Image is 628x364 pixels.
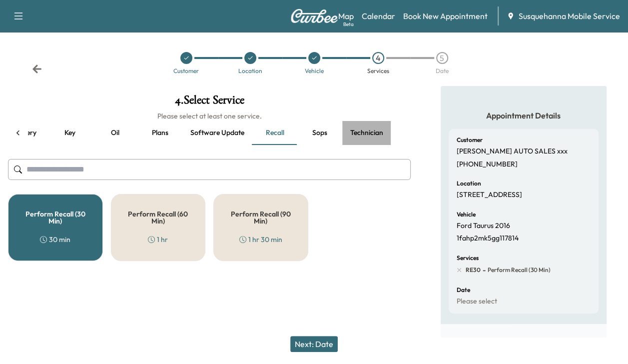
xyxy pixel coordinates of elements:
p: 1fahp2mk5gg117814 [457,234,519,243]
div: Date [436,68,449,74]
div: 1 hr [148,234,168,244]
h6: Customer [457,137,483,143]
p: [STREET_ADDRESS] [457,190,522,199]
div: 30 min [40,234,70,244]
span: Perform Recall (30 Min) [486,266,551,274]
img: Curbee Logo [290,9,338,23]
span: Susquehanna Mobile Service [519,10,620,22]
div: Customer [173,68,199,74]
button: Next: Date [290,336,338,352]
div: Beta [343,20,354,28]
span: RE30 [466,266,481,274]
h6: Please select at least one service. [8,111,411,121]
h6: Location [457,180,481,186]
p: Please select [457,297,497,306]
div: 1 hr 30 min [239,234,282,244]
a: Calendar [362,10,395,22]
h5: Perform Recall (90 Min) [230,210,292,224]
button: Technician [342,121,391,145]
p: Ford Taurus 2016 [457,221,510,230]
div: 4 [372,52,384,64]
button: Oil [92,121,137,145]
button: Sops [297,121,342,145]
a: Book New Appointment [403,10,488,22]
h5: Perform Recall (30 Min) [24,210,86,224]
button: Software update [182,121,252,145]
button: Key [47,121,92,145]
button: Plans [137,121,182,145]
p: [PHONE_NUMBER] [457,160,518,169]
h6: Services [457,255,479,261]
h5: Perform Recall (60 Min) [127,210,189,224]
a: MapBeta [338,10,354,22]
div: Vehicle [305,68,324,74]
div: Services [367,68,389,74]
div: Back [32,64,42,74]
h1: 4 . Select Service [8,94,411,111]
span: - [481,265,486,275]
div: Location [238,68,262,74]
h5: Appointment Details [449,110,599,121]
p: [PERSON_NAME] AUTO SALES xxx [457,147,568,156]
button: Recall [252,121,297,145]
h6: Vehicle [457,211,476,217]
h6: Date [457,287,470,293]
div: 5 [436,52,448,64]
